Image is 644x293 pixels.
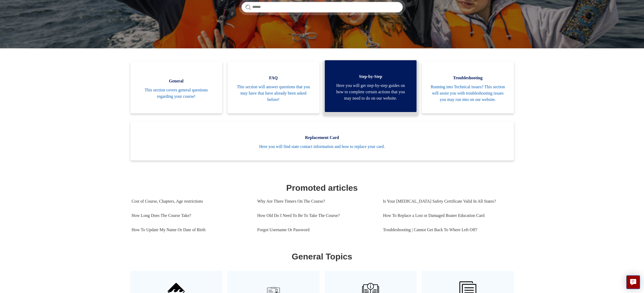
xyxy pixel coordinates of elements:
[130,121,514,160] a: Replacement Card Here you will find state contact information and how to replace your card.
[257,223,375,237] a: Forgot Username Or Password
[138,87,214,100] span: This section covers general questions regarding your course!
[257,208,375,223] a: How Old Do I Need To Be To Take The Course?
[130,62,222,113] a: General This section covers general questions regarding your course!
[241,2,403,12] input: Search
[132,223,249,237] a: How To Update My Name Or Date of Birth
[132,250,513,263] h1: General Topics
[227,62,319,113] a: FAQ This section will answer questions that you may have that have already been asked before!
[383,208,509,223] a: How To Replace a Lost or Damaged Boater Education Card
[430,75,506,81] span: Troubleshooting
[235,84,312,103] span: This section will answer questions that you may have that have already been asked before!
[333,82,409,101] span: Here you will get step-by-step guides on how to complete certain actions that you may need to do ...
[626,275,640,289] button: Live chat
[235,75,312,81] span: FAQ
[383,194,509,208] a: Is Your [MEDICAL_DATA] Safety Certificate Valid In All States?
[333,73,409,80] span: Step-by-Step
[132,194,249,208] a: Cost of Course, Chapters, Age restrictions
[132,182,513,194] h1: Promoted articles
[257,194,375,208] a: Why Are There Timers On The Course?
[132,208,249,223] a: How Long Does The Course Take?
[138,134,506,141] span: Replacement Card
[138,78,214,84] span: General
[430,84,506,103] span: Running into Technical issues? This section will assist you with troubleshooting issues you may r...
[325,60,417,112] a: Step-by-Step Here you will get step-by-step guides on how to complete certain actions that you ma...
[138,143,506,150] span: Here you will find state contact information and how to replace your card.
[422,62,514,113] a: Troubleshooting Running into Technical issues? This section will assist you with troubleshooting ...
[383,223,509,237] a: Troubleshooting | Cannot Get Back To Where Left Off?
